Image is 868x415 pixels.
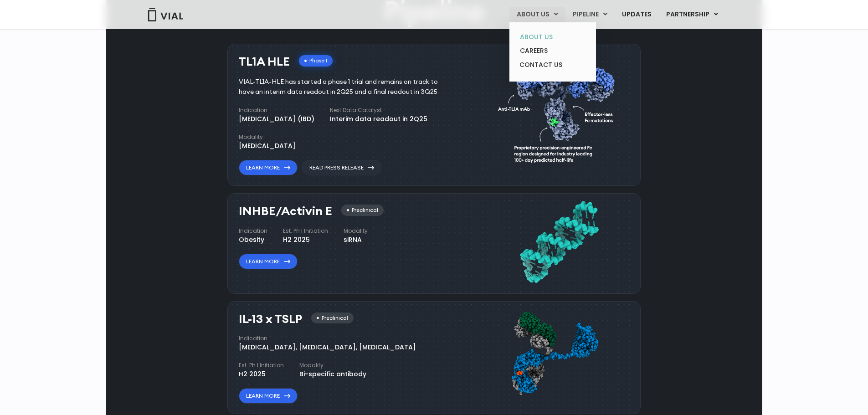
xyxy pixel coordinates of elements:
a: Learn More [239,254,298,269]
a: Read Press Release [302,160,381,175]
h4: Indication [239,227,267,235]
div: [MEDICAL_DATA] [239,141,296,151]
div: Obesity [239,235,267,245]
a: PARTNERSHIPMenu Toggle [659,7,725,22]
h4: Est. Ph I Initiation [283,227,328,235]
a: CAREERS [513,44,592,58]
h4: Modality [344,227,368,235]
div: Phase I [299,55,333,67]
h4: Modality [239,133,296,141]
h4: Next Data Catalyst [330,106,427,114]
h3: IL-13 x TSLP [239,313,302,326]
h3: TL1A HLE [239,55,290,68]
h4: Indication [239,334,416,343]
h4: Modality [299,361,366,369]
a: UPDATES [615,7,658,22]
div: Preclinical [311,313,354,324]
div: H2 2025 [283,235,328,245]
div: Bi-specific antibody [299,369,366,379]
div: Interim data readout in 2Q25 [330,114,427,124]
img: TL1A antibody diagram. [498,51,620,176]
h4: Est. Ph I Initiation [239,361,284,369]
div: Preclinical [341,205,384,216]
div: [MEDICAL_DATA], [MEDICAL_DATA], [MEDICAL_DATA] [239,343,416,352]
div: siRNA [344,235,368,245]
a: ABOUT USMenu Toggle [509,7,565,22]
h3: INHBE/Activin E [239,205,332,218]
div: H2 2025 [239,369,284,379]
a: CONTACT US [513,58,592,72]
a: ABOUT US [513,30,592,44]
a: PIPELINEMenu Toggle [565,7,614,22]
h4: Indication [239,106,314,114]
img: Vial Logo [147,8,184,21]
div: [MEDICAL_DATA] (IBD) [239,114,314,124]
div: VIAL-TL1A-HLE has started a phase 1 trial and remains on track to have an interim data readout in... [239,77,452,97]
a: Learn More [239,160,298,175]
a: Learn More [239,388,298,404]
